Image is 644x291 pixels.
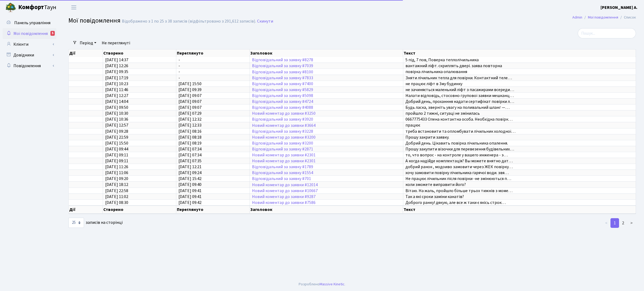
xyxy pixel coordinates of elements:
[105,158,128,164] span: [DATE] 09:11
[105,146,128,152] span: [DATE] 09:44
[100,38,132,48] a: Не переглянуті
[105,123,128,128] span: [DATE] 12:57
[68,218,123,228] label: записів на сторінці
[257,19,273,24] a: Скинути
[252,164,313,170] a: Відповідальний за заявку #1789
[105,194,128,200] span: [DATE] 11:02
[252,128,313,134] a: Відповідальний за заявку #3228
[178,182,202,188] span: [DATE] 09:40
[105,75,128,81] span: [DATE] 17:19
[610,218,619,228] a: 1
[13,31,48,37] span: Мої повідомлення
[252,116,313,122] a: Відповідальний за заявку #3920
[105,99,128,105] span: [DATE] 14:04
[105,87,128,93] span: [DATE] 11:46
[252,146,313,152] a: Відповідальний за заявку #2871
[405,158,513,164] span: А когда надійде комплектація? Вы можете внятно дат…
[178,87,202,93] span: [DATE] 09:39
[67,3,80,12] button: Переключити навігацію
[405,134,449,140] span: Прошу закрити заявку.
[178,69,180,75] span: -
[3,39,56,50] a: Клієнти
[405,200,506,206] span: Доброго ранку! дякую, але все ж таки є якісь строк…
[405,99,514,105] span: Добрий день, проханння надати сертифікат повірки л…
[178,164,202,170] span: [DATE] 12:21
[252,87,313,93] a: Відповідальний за заявку #5829
[618,15,636,20] li: Список
[405,152,508,158] span: то, что вопрос - на контроле у вашего инженера - э…
[250,206,403,214] th: Заголовок
[3,60,56,71] a: Повідомлення
[405,69,467,75] span: повірка лічильника опалювання
[178,188,202,194] span: [DATE] 09:41
[252,123,316,128] a: Новий коментар до заявки #3664
[405,81,462,87] span: не працює ліфт в 3му будинку
[14,20,50,26] span: Панель управління
[50,31,55,36] div: 5
[178,93,202,99] span: [DATE] 09:07
[68,16,120,25] span: Мої повідомлення
[578,28,636,38] input: Пошук...
[105,57,128,63] span: [DATE] 14:37
[405,176,511,182] span: Не працює лічильник після повірки -не змінюються п…
[178,75,180,81] span: -
[178,140,202,146] span: [DATE] 08:19
[3,50,56,60] a: Довідники
[405,116,513,122] span: 0667775433 Олена контактна особа. Необхідна повірк…
[252,140,313,146] a: Відповідальний за заявку #3200
[105,81,128,87] span: [DATE] 10:23
[105,93,128,99] span: [DATE] 12:27
[178,158,202,164] span: [DATE] 07:35
[178,123,202,128] span: [DATE] 12:33
[176,49,250,57] th: Переглянуто
[252,182,318,188] a: Новий коментар до заявки #12014
[122,19,256,24] div: Відображено з 1 по 25 з 38 записів (відфільтровано з 291,612 записів).
[405,164,513,170] span: добрий ранок , модоиво замовити через ЖЕК повірку…
[405,123,420,128] span: працює
[178,110,202,116] span: [DATE] 07:29
[105,140,128,146] span: [DATE] 15:50
[405,105,510,110] span: Будь ласка, зверніть увагу на поливальний шланг —…
[588,15,618,20] a: Мої повідомлення
[78,38,98,48] a: Період
[178,176,202,182] span: [DATE] 15:42
[252,158,316,164] a: Новий коментар до заявки #2301
[405,182,466,188] span: коли зможете виправити його?
[178,81,202,87] span: [DATE] 15:50
[178,57,180,63] span: -
[178,116,202,122] span: [DATE] 12:32
[405,140,508,146] span: Добрий день. Цікавить повірка лічильника опалення.
[252,110,316,116] a: Новий коментар до заявки #3250
[252,69,313,75] a: Відповідальний за заявку #8100
[178,146,202,152] span: [DATE] 07:34
[405,93,514,99] span: Налати відповідь, стосовно групової заявки мешканц…
[252,63,313,69] a: Відповідальний за заявку #7039
[178,134,202,140] span: [DATE] 08:18
[178,99,202,105] span: [DATE] 09:07
[252,75,313,81] a: Відповідальний за заявку #7833
[69,206,103,214] th: Дії
[403,206,636,214] th: Текст
[105,170,128,176] span: [DATE] 11:06
[178,128,202,134] span: [DATE] 08:16
[105,176,128,182] span: [DATE] 09:20
[178,194,202,200] span: [DATE] 09:41
[564,12,644,23] nav: breadcrumb
[5,2,16,13] img: logo.png
[405,63,502,69] span: вантажний ліфт. скриплять двері. заява повторна
[405,57,479,63] span: 5 під, 7 пов, Поверка теплолічильника
[405,87,514,93] span: не зачиняється маленький ліфт з пасажирами всереди…
[405,75,512,81] span: Зняти лічильник тепла для повірки. Контактний теле…
[105,200,128,206] span: [DATE] 08:30
[405,146,514,152] span: Прошу закупити візочки для перевезення будівельних…
[252,176,311,182] a: Відповідальний за заявку #701
[601,4,638,11] a: [PERSON_NAME] А.
[252,99,313,105] a: Відповідальний за заявку #4724
[103,206,176,214] th: Створено
[405,110,480,116] span: пройшло 2 тижні, ситуаці не змінилась
[105,69,128,75] span: [DATE] 09:35
[405,188,513,194] span: Вітаю. На жаль, пройшло більше трьох тижнів з моме…
[105,182,128,188] span: [DATE] 18:12
[252,200,316,206] a: Новий коментар до заявки #7586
